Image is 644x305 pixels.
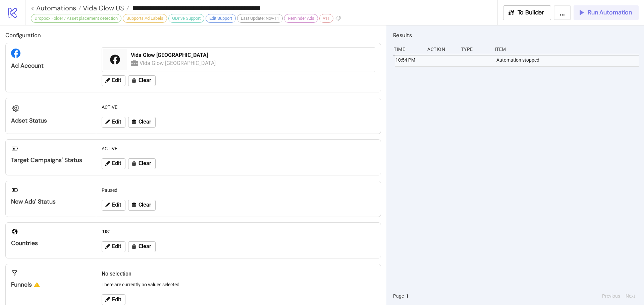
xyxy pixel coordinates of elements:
[128,200,156,211] button: Clear
[102,158,125,169] button: Edit
[99,142,378,155] div: ACTIVE
[31,14,121,23] div: Dropbox Folder / Asset placement detection
[11,117,91,125] div: Adset Status
[574,5,639,20] button: Run Automation
[128,75,156,86] button: Clear
[393,292,404,300] span: Page
[112,202,121,208] span: Edit
[99,101,378,113] div: ACTIVE
[131,52,371,59] div: Vida Glow [GEOGRAPHIC_DATA]
[140,59,216,67] div: Vida Glow [GEOGRAPHIC_DATA]
[404,292,411,300] button: 1
[139,119,151,125] span: Clear
[554,5,571,20] button: ...
[11,62,91,70] div: Ad Account
[102,281,375,288] p: There are currently no values selected
[81,5,129,11] a: Vida Glow US
[496,54,640,66] div: Automation stopped
[206,14,236,23] div: Edit Support
[284,14,318,23] div: Reminder Ads
[102,200,125,211] button: Edit
[427,43,455,56] div: Action
[99,184,378,197] div: Paused
[102,241,125,252] button: Edit
[461,43,489,56] div: Type
[518,9,544,16] span: To Builder
[112,119,121,125] span: Edit
[123,14,167,23] div: Supports Ad Labels
[31,5,81,11] a: < Automations
[81,4,124,12] span: Vida Glow US
[128,158,156,169] button: Clear
[112,297,121,303] span: Edit
[102,270,375,278] h2: No selection
[139,243,151,249] span: Clear
[600,292,622,300] button: Previous
[102,117,125,128] button: Edit
[139,160,151,166] span: Clear
[102,294,125,305] button: Edit
[11,156,91,164] div: Target Campaigns' Status
[237,14,283,23] div: Last Update: Nov-11
[168,14,204,23] div: GDrive Support
[128,117,156,128] button: Clear
[11,239,91,247] div: Countries
[319,14,333,23] div: v11
[11,281,91,289] div: Funnels
[128,241,156,252] button: Clear
[139,77,151,83] span: Clear
[588,9,632,16] span: Run Automation
[99,225,378,238] div: "US"
[112,243,121,249] span: Edit
[112,77,121,83] span: Edit
[102,75,125,86] button: Edit
[395,54,424,66] div: 10:54 PM
[494,43,639,56] div: Item
[393,31,639,40] h2: Results
[624,292,637,300] button: Next
[139,202,151,208] span: Clear
[393,43,422,56] div: Time
[11,198,91,206] div: New Ads' Status
[112,160,121,166] span: Edit
[5,31,381,40] h2: Configuration
[503,5,551,20] button: To Builder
